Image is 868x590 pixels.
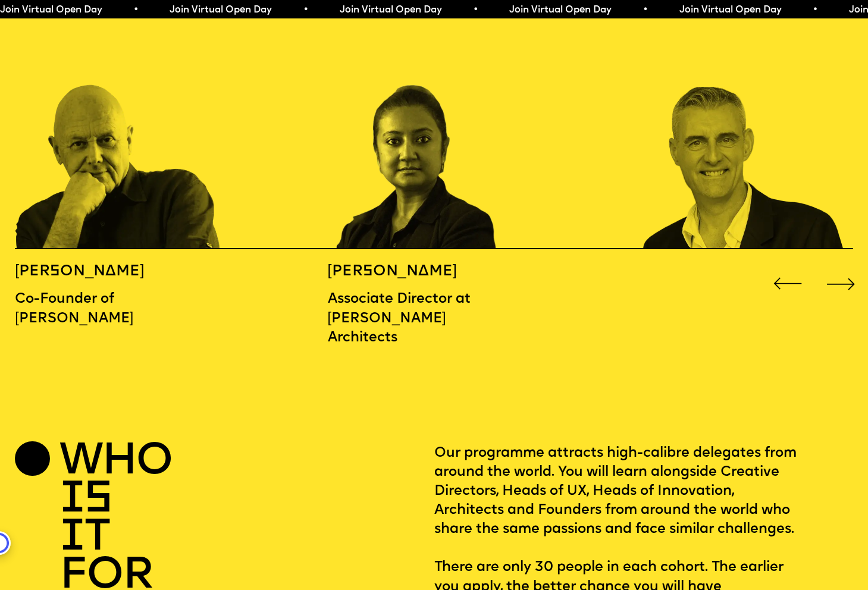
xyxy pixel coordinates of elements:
p: Co-Founder of [PERSON_NAME] [15,290,171,328]
span: • [301,5,306,15]
h5: [PERSON_NAME] [328,262,484,281]
h5: [PERSON_NAME] [15,262,171,281]
div: Next slide [823,266,858,301]
div: 2 / 16 [328,6,536,249]
span: • [471,5,476,15]
div: 1 / 16 [15,6,223,249]
span: • [641,5,646,15]
div: 3 / 16 [640,6,848,249]
span: • [131,5,137,15]
p: Associate Director at [PERSON_NAME] Architects [328,290,484,347]
div: Previous slide [770,266,805,301]
span: • [810,5,816,15]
